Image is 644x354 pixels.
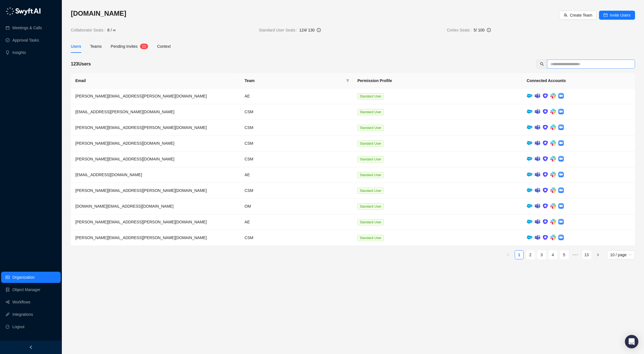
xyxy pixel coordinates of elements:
span: Pending Invites [111,44,138,49]
img: slack-Cn3INd-T.png [550,140,556,146]
td: AE [240,167,353,183]
img: zoom-DkfWWZB2.png [558,124,564,130]
img: zoom-DkfWWZB2.png [558,140,564,146]
td: CSM [240,183,353,199]
th: Connected Accounts [522,73,635,88]
span: [PERSON_NAME][EMAIL_ADDRESS][DOMAIN_NAME] [75,141,174,146]
img: zoom-DkfWWZB2.png [558,203,564,209]
img: zoom-DkfWWZB2.png [558,219,564,224]
li: Next Page [593,250,602,259]
span: info-circle [317,28,321,32]
span: Cortex Seats [447,27,474,33]
span: left [506,253,510,257]
div: Users [71,43,81,49]
li: Previous Page [503,250,512,259]
span: Logout [12,321,24,332]
img: ix+ea6nV3o2uKgAAAABJRU5ErkJggg== [543,203,548,209]
img: ix+ea6nV3o2uKgAAAABJRU5ErkJggg== [543,124,548,130]
a: 4 [549,251,557,259]
th: Email [71,73,240,88]
th: Permission Profile [353,73,522,88]
h3: [DOMAIN_NAME] [71,9,559,18]
span: 10 / page [610,251,632,259]
td: CSM [240,151,353,167]
img: ix+ea6nV3o2uKgAAAABJRU5ErkJggg== [543,109,548,114]
img: salesforce-ChMvK6Xa.png [527,110,532,114]
img: salesforce-ChMvK6Xa.png [527,220,532,224]
td: AE [240,214,353,230]
img: microsoft-teams-BZ5xE2bQ.png [535,156,540,162]
span: Standard User [357,172,383,178]
img: salesforce-ChMvK6Xa.png [527,204,532,208]
a: Workflows [12,296,30,308]
a: Meetings & Calls [12,22,42,33]
td: CSM [240,104,353,120]
img: slack-Cn3INd-T.png [550,172,556,177]
span: Create Team [570,12,592,18]
img: zoom-DkfWWZB2.png [558,172,564,177]
img: slack-Cn3INd-T.png [550,203,556,209]
img: microsoft-teams-BZ5xE2bQ.png [535,125,540,130]
span: logout [6,325,10,329]
a: Approval Tasks [12,35,39,46]
span: left [29,345,33,349]
img: slack-Cn3INd-T.png [550,93,556,99]
span: ••• [571,250,580,259]
span: info-circle [487,28,491,32]
img: zoom-DkfWWZB2.png [558,93,564,99]
a: 1 [515,251,523,259]
a: 2 [526,251,535,259]
span: Standard User [357,156,383,162]
img: ix+ea6nV3o2uKgAAAABJRU5ErkJggg== [543,187,548,193]
li: 3 [537,250,546,259]
img: slack-Cn3INd-T.png [550,219,556,224]
div: Context [157,43,171,49]
span: Standard User [357,140,383,147]
span: Standard User [357,219,383,225]
span: Standard User [357,93,383,99]
img: salesforce-ChMvK6Xa.png [527,141,532,145]
span: Standard User [357,188,383,194]
li: 13 [582,250,591,259]
img: microsoft-teams-BZ5xE2bQ.png [535,188,540,193]
button: right [593,250,602,259]
img: slack-Cn3INd-T.png [550,235,556,240]
h5: 123 Users [71,61,91,67]
button: Create Team [559,11,597,20]
img: salesforce-ChMvK6Xa.png [527,125,532,129]
span: Standard User [357,109,383,115]
img: microsoft-teams-BZ5xE2bQ.png [535,93,540,99]
img: zoom-DkfWWZB2.png [558,109,564,114]
div: Page Size [607,250,635,259]
td: CSM [240,230,353,246]
span: [DOMAIN_NAME][EMAIL_ADDRESS][DOMAIN_NAME] [75,204,173,208]
img: microsoft-teams-BZ5xE2bQ.png [535,203,540,209]
img: slack-Cn3INd-T.png [550,156,556,162]
span: [PERSON_NAME][EMAIL_ADDRESS][PERSON_NAME][DOMAIN_NAME] [75,94,207,98]
img: logo-05li4sbe.png [6,7,41,15]
img: microsoft-teams-BZ5xE2bQ.png [535,235,540,240]
sup: 12 [140,44,148,49]
img: zoom-DkfWWZB2.png [558,156,564,162]
img: zoom-DkfWWZB2.png [558,235,564,240]
a: 3 [537,251,546,259]
img: salesforce-ChMvK6Xa.png [527,235,532,239]
button: left [503,250,512,259]
span: [PERSON_NAME][EMAIL_ADDRESS][PERSON_NAME][DOMAIN_NAME] [75,220,207,224]
img: microsoft-teams-BZ5xE2bQ.png [535,219,540,224]
span: [EMAIL_ADDRESS][DOMAIN_NAME] [75,173,142,177]
a: 13 [582,251,591,259]
a: Insights [12,47,26,58]
td: OM [240,199,353,214]
td: CSM [240,136,353,151]
span: right [596,253,600,257]
span: 8 / ∞ [107,27,116,33]
span: mail [604,13,607,17]
a: Organization [12,272,35,283]
span: team [564,13,568,17]
span: [PERSON_NAME][EMAIL_ADDRESS][DOMAIN_NAME] [75,157,174,161]
span: 1 [142,44,144,48]
span: [PERSON_NAME][EMAIL_ADDRESS][PERSON_NAME][DOMAIN_NAME] [75,235,207,240]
